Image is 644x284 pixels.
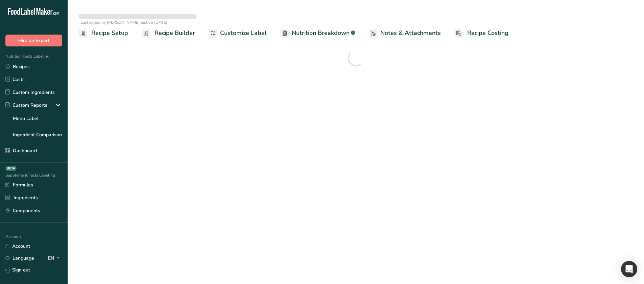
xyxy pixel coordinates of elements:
[220,28,267,38] span: Customize Label
[78,25,128,41] a: Recipe Setup
[454,25,508,41] a: Recipe Costing
[78,20,167,25] span: , Last edited by [PERSON_NAME] test on [DATE]
[621,261,637,277] div: Open Intercom Messenger
[280,25,355,41] a: Nutrition Breakdown
[91,28,128,38] span: Recipe Setup
[5,35,62,46] button: Hire an Expert
[380,28,441,38] span: Notes & Attachments
[467,28,508,38] span: Recipe Costing
[5,102,47,109] div: Custom Reports
[5,252,34,264] a: Language
[292,28,350,38] span: Nutrition Breakdown
[154,28,195,38] span: Recipe Builder
[369,25,441,41] a: Notes & Attachments
[142,25,195,41] a: Recipe Builder
[48,254,62,262] div: EN
[5,166,17,171] div: BETA
[209,25,267,41] a: Customize Label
